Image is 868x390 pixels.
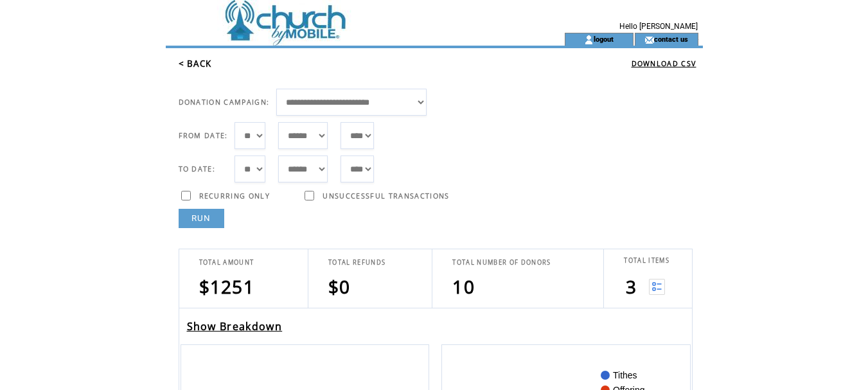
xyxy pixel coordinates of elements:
[649,279,665,295] img: View list
[323,191,449,200] span: UNSUCCESSFUL TRANSACTIONS
[328,258,385,267] span: TOTAL REFUNDS
[624,256,669,265] span: TOTAL ITEMS
[613,370,637,380] text: Tithes
[644,35,654,45] img: contact_us_icon.gif
[632,59,696,68] a: DOWNLOAD CSV
[199,191,270,200] span: RECURRING ONLY
[619,22,698,31] span: Hello [PERSON_NAME]
[199,258,254,267] span: TOTAL AMOUNT
[179,164,216,173] span: TO DATE:
[199,274,255,299] span: $1251
[626,274,637,299] span: 3
[179,131,228,140] span: FROM DATE:
[452,274,475,299] span: 10
[179,209,224,228] a: RUN
[594,35,614,43] a: logout
[584,35,594,45] img: account_icon.gif
[654,35,688,43] a: contact us
[328,274,351,299] span: $0
[179,98,270,107] span: DONATION CAMPAIGN:
[179,58,212,69] a: < BACK
[187,319,283,333] a: Show Breakdown
[452,258,551,267] span: TOTAL NUMBER OF DONORS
